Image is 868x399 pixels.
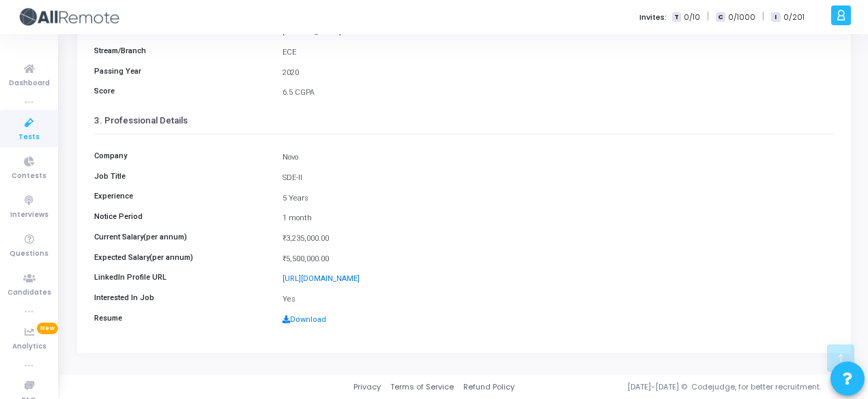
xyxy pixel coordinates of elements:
[87,273,276,282] h6: LinkedIn Profile URL
[17,3,119,31] img: logo
[276,294,841,306] div: Yes
[87,67,276,76] h6: Passing Year
[87,172,276,181] h6: Job Title
[762,10,764,24] span: |
[87,293,276,302] h6: Interested In Job
[87,151,276,160] h6: Company
[8,287,51,299] span: Candidates
[276,152,841,164] div: Novo
[276,47,841,59] div: ECE
[707,10,709,24] span: |
[276,213,841,224] div: 1 month
[639,12,667,23] label: Invites:
[37,323,58,334] span: New
[10,209,48,221] span: Interviews
[87,212,276,221] h6: Notice Period
[672,12,681,23] span: T
[283,274,360,283] a: [URL][DOMAIN_NAME]
[716,12,725,23] span: C
[87,87,276,95] h6: Score
[390,381,454,393] a: Terms of Service
[18,132,40,143] span: Tests
[276,173,841,184] div: SDE-II
[87,314,276,323] h6: Resume
[463,381,515,393] a: Refund Policy
[276,87,841,99] div: 6.5 CGPA
[276,68,841,79] div: 2020
[12,171,46,182] span: Contests
[728,12,755,23] span: 0/1000
[9,78,50,89] span: Dashboard
[515,381,851,393] div: [DATE]-[DATE] © Codejudge, for better recruitment.
[87,192,276,201] h6: Experience
[94,115,834,126] h3: 3. Professional Details
[783,12,805,23] span: 0/201
[771,12,780,23] span: I
[10,248,48,260] span: Questions
[12,341,46,353] span: Analytics
[87,46,276,55] h6: Stream/Branch
[87,253,276,262] h6: Expected Salary(per annum)
[684,12,700,23] span: 0/10
[353,381,381,393] a: Privacy
[87,233,276,241] h6: Current Salary(per annum)
[276,193,841,205] div: 5 Years
[283,315,326,324] a: Download
[276,233,841,245] div: ₹3,235,000.00
[276,254,841,265] div: ₹5,500,000.00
